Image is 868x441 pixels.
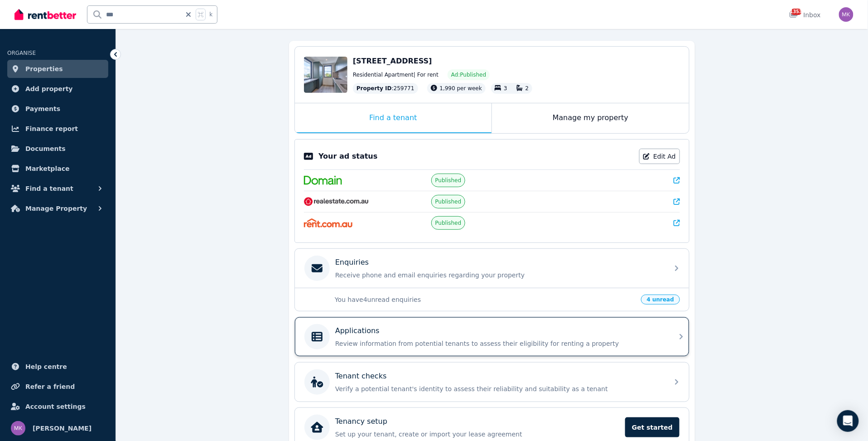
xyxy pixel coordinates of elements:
a: Help centre [7,358,108,376]
button: Find a tenant [7,179,108,198]
img: Maor Kirsner [839,7,854,22]
a: Add property [7,80,108,98]
img: RentBetter [14,8,76,21]
img: Rent.com.au [304,218,352,228]
span: Manage Property [25,203,87,214]
span: Properties [25,63,63,74]
div: : 259771 [353,83,418,94]
a: Documents [7,140,108,158]
span: Marketplace [25,163,69,174]
span: Get started [625,417,680,437]
a: Properties [7,60,108,78]
span: Account settings [25,401,86,412]
a: Edit Ad [639,149,680,164]
span: 4 unread [641,295,680,305]
a: Refer a friend [7,378,108,396]
span: Find a tenant [25,183,73,194]
p: Receive phone and email enquiries regarding your property [335,271,663,280]
p: Review information from potential tenants to assess their eligibility for renting a property [335,339,663,348]
img: Maor Kirsner [11,421,25,436]
div: Find a tenant [295,103,492,133]
a: ApplicationsReview information from potential tenants to assess their eligibility for renting a p... [295,317,689,356]
span: Ad: Published [451,71,486,78]
a: EnquiriesReceive phone and email enquiries regarding your property [295,249,689,288]
span: Finance report [25,123,78,134]
p: You have 4 unread enquiries [335,295,636,304]
div: Manage my property [492,103,689,133]
p: Applications [335,325,380,336]
a: Marketplace [7,160,108,178]
p: Set up your tenant, create or import your lease agreement [335,430,620,439]
button: Manage Property [7,199,108,218]
span: 1353 [791,9,802,15]
span: Help centre [25,361,67,372]
span: Refer a friend [25,381,75,392]
p: Enquiries [335,257,369,268]
a: Payments [7,100,108,118]
span: Property ID [357,85,392,92]
p: Tenancy setup [335,416,387,427]
p: Verify a potential tenant's identity to assess their reliability and suitability as a tenant [335,384,663,393]
span: [STREET_ADDRESS] [353,57,432,65]
span: k [209,11,212,18]
span: Published [435,177,462,184]
span: 3 [504,85,507,92]
span: 1,990 per week [440,85,482,92]
span: Published [435,198,462,205]
span: ORGANISE [7,50,36,56]
p: Tenant checks [335,371,387,382]
span: Payments [25,103,60,114]
p: Your ad status [318,151,377,162]
span: Add property [25,83,73,94]
div: Inbox [789,10,821,19]
a: Finance report [7,120,108,138]
span: [PERSON_NAME] [33,423,92,434]
a: Account settings [7,397,108,416]
img: RealEstate.com.au [304,197,369,206]
span: Published [435,219,462,227]
span: Residential Apartment | For rent [353,71,439,78]
div: Open Intercom Messenger [837,410,859,432]
img: Domain.com.au [304,176,342,185]
a: Tenant checksVerify a potential tenant's identity to assess their reliability and suitability as ... [295,363,689,402]
span: 2 [526,85,529,92]
span: Documents [25,143,66,154]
